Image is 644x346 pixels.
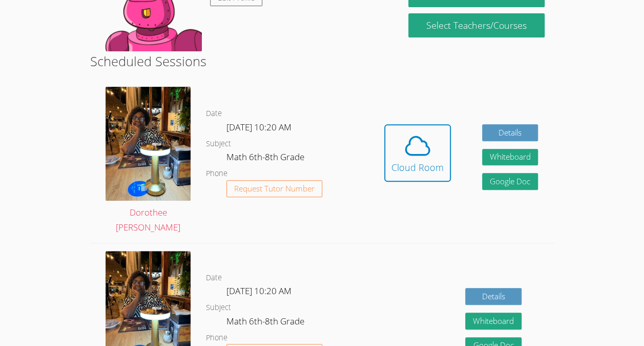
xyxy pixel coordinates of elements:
[465,313,522,330] button: Whiteboard
[465,288,522,305] a: Details
[206,301,231,314] dt: Subject
[226,285,292,297] span: [DATE] 10:20 AM
[226,314,306,332] dd: Math 6th-8th Grade
[206,332,227,344] dt: Phone
[206,107,222,120] dt: Date
[206,167,227,180] dt: Phone
[482,149,538,166] button: Whiteboard
[226,121,292,133] span: [DATE] 10:20 AM
[106,87,191,235] a: Dorothee [PERSON_NAME]
[106,87,191,201] img: IMG_8217.jpeg
[234,185,315,193] span: Request Tutor Number
[391,160,444,175] div: Cloud Room
[482,124,538,141] a: Details
[482,173,538,190] a: Google Doc
[206,138,231,150] dt: Subject
[408,13,544,37] a: Select Teachers/Courses
[90,51,554,71] h2: Scheduled Sessions
[206,272,222,284] dt: Date
[226,150,306,167] dd: Math 6th-8th Grade
[384,124,451,182] button: Cloud Room
[226,180,322,197] button: Request Tutor Number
